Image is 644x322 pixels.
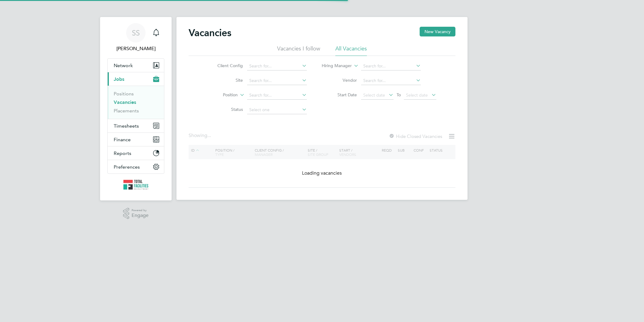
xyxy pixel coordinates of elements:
span: SS [132,29,140,37]
img: tfrecruitment-logo-retina.png [123,180,148,190]
nav: Main navigation [100,17,172,200]
span: Timesheets [114,123,139,129]
a: Positions [114,91,134,97]
button: Timesheets [108,119,164,132]
a: SS[PERSON_NAME] [107,23,164,52]
a: Vacancies [114,99,136,105]
button: Preferences [108,160,164,173]
label: Vendor [322,77,357,83]
label: Status [208,107,243,112]
span: Sam Skinner [107,45,164,52]
label: Start Date [322,92,357,98]
a: Powered byEngage [123,208,149,219]
button: New Vacancy [420,27,455,36]
h2: Vacancies [189,27,231,39]
li: Vacancies I follow [277,45,320,56]
label: Site [208,77,243,83]
a: Placements [114,108,139,114]
input: Search for... [247,77,307,85]
div: Showing [189,132,212,139]
input: Select one [247,106,307,114]
span: ... [207,132,211,139]
input: Search for... [247,91,307,100]
span: To [395,91,403,99]
label: Client Config [208,63,243,68]
span: Engage [132,213,149,218]
button: Jobs [108,72,164,86]
label: Position [203,92,238,98]
span: Select date [363,92,385,98]
span: Finance [114,137,131,142]
span: Jobs [114,76,124,82]
li: All Vacancies [335,45,367,56]
input: Search for... [247,62,307,70]
input: Search for... [361,77,421,85]
button: Reports [108,146,164,160]
span: Powered by [132,208,149,213]
button: Finance [108,133,164,146]
span: Preferences [114,164,140,170]
label: Hide Closed Vacancies [389,133,442,139]
div: Jobs [108,86,164,119]
span: Reports [114,150,131,156]
button: Network [108,59,164,72]
span: Network [114,63,133,68]
label: Hiring Manager [317,63,352,69]
a: Go to home page [107,180,164,190]
span: Select date [406,92,428,98]
input: Search for... [361,62,421,70]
